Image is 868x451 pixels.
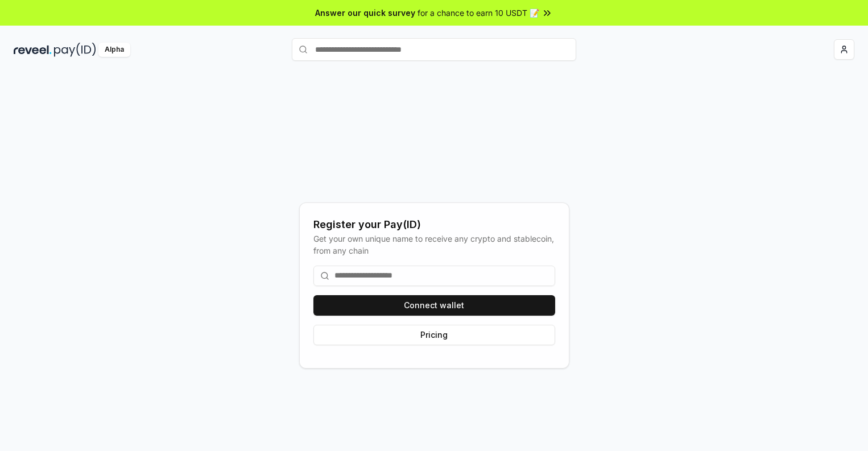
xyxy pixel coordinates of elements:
button: Pricing [313,325,555,345]
span: for a chance to earn 10 USDT 📝 [418,7,539,19]
div: Alpha [98,43,130,57]
img: reveel_dark [14,43,52,57]
div: Register your Pay(ID) [313,217,555,233]
span: Answer our quick survey [315,7,415,19]
button: Connect wallet [313,295,555,316]
div: Get your own unique name to receive any crypto and stablecoin, from any chain [313,233,555,256]
img: pay_id [54,43,96,57]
